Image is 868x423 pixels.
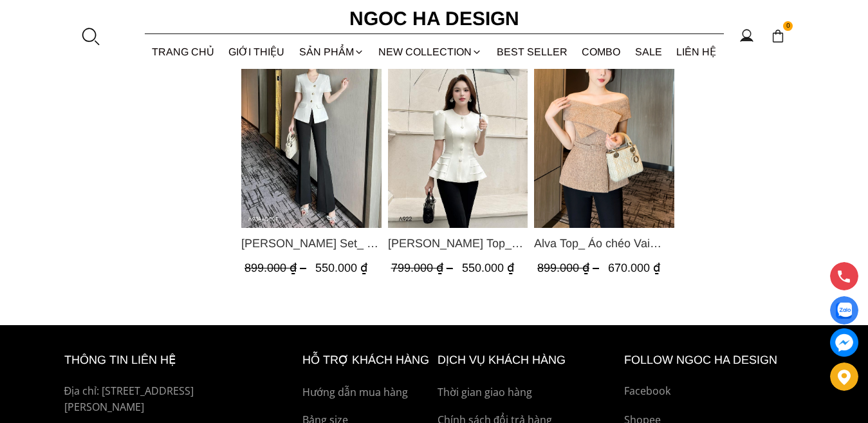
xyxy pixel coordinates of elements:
a: Ngoc Ha Design [338,3,531,34]
img: Alva Top_ Áo chéo Vai Kèm Đai Màu Be A822 [534,41,674,228]
p: Địa chỉ: [STREET_ADDRESS][PERSON_NAME] [64,383,273,416]
img: Ellie Top_ Áo Cổ Tròn Tùng May Gân Nổi Màu Kem A922 [387,41,528,228]
a: Product image - Amy Set_ Áo Vạt Chéo Đính 3 Cúc, Quần Suông Ống Loe A934+Q007 [241,41,382,228]
span: 799.000 ₫ [391,261,456,274]
h6: thông tin liên hệ [64,351,273,370]
img: Display image [836,303,852,319]
span: 550.000 ₫ [315,261,367,274]
h6: Follow ngoc ha Design [624,351,804,370]
a: TRANG CHỦ [145,35,222,69]
a: Facebook [624,383,804,400]
span: 550.000 ₫ [461,261,513,274]
img: img-CART-ICON-ksit0nf1 [771,29,785,43]
a: LIÊN HỆ [669,35,724,69]
a: Product image - Alva Top_ Áo chéo Vai Kèm Đai Màu Be A822 [534,41,674,228]
a: Link to Ellie Top_ Áo Cổ Tròn Tùng May Gân Nổi Màu Kem A922 [387,234,528,252]
a: messenger [830,328,858,357]
span: Alva Top_ Áo chéo Vai Kèm Đai Màu Be A822 [534,234,674,252]
h6: Dịch vụ khách hàng [438,351,618,370]
a: Hướng dẫn mua hàng [302,384,431,401]
span: 899.000 ₫ [245,261,309,274]
span: [PERSON_NAME] Set_ Áo Vạt Chéo Đính 3 Cúc, Quần Suông Ống Loe A934+Q007 [241,234,382,252]
h6: hỗ trợ khách hàng [302,351,431,370]
a: BEST SELLER [490,35,575,69]
a: SALE [628,35,670,69]
a: Thời gian giao hàng [438,384,618,401]
span: 899.000 ₫ [537,261,602,274]
a: NEW COLLECTION [371,35,490,69]
a: Combo [575,35,628,69]
a: Link to Alva Top_ Áo chéo Vai Kèm Đai Màu Be A822 [534,234,674,252]
a: Display image [830,296,858,324]
a: GIỚI THIỆU [221,35,292,69]
div: SẢN PHẨM [292,35,372,69]
a: Product image - Ellie Top_ Áo Cổ Tròn Tùng May Gân Nổi Màu Kem A922 [387,41,528,228]
a: Link to Amy Set_ Áo Vạt Chéo Đính 3 Cúc, Quần Suông Ống Loe A934+Q007 [241,234,382,252]
span: [PERSON_NAME] Top_ Áo Cổ Tròn Tùng May Gân Nổi Màu Kem A922 [387,234,528,252]
img: Amy Set_ Áo Vạt Chéo Đính 3 Cúc, Quần Suông Ống Loe A934+Q007 [241,41,382,228]
span: 0 [783,21,793,32]
span: 670.000 ₫ [608,261,660,274]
